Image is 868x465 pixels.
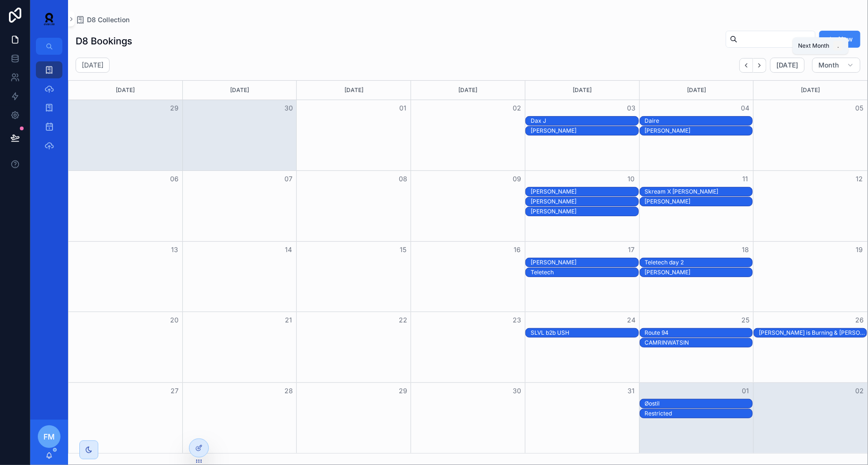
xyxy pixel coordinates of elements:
[645,329,753,337] div: Route 94
[645,409,753,418] div: Restricted
[739,102,751,114] button: 04
[812,58,860,73] button: Month
[834,42,842,50] span: .
[759,329,867,337] div: [PERSON_NAME] is Burning & [PERSON_NAME] Law
[645,117,753,125] div: Daire
[397,173,409,185] button: 08
[854,173,865,185] button: 12
[626,314,637,326] button: 24
[527,81,638,100] div: [DATE]
[819,31,860,48] button: New
[799,42,830,50] span: Next Month
[169,385,180,397] button: 27
[70,81,181,100] div: [DATE]
[283,244,294,255] button: 14
[531,188,638,195] div: [PERSON_NAME]
[645,198,753,205] div: [PERSON_NAME]
[283,385,294,397] button: 28
[531,117,638,125] div: Dax J
[645,338,753,347] div: CAMRINWATSIN
[531,329,638,337] div: SLVL b2b USH
[38,11,60,26] img: App logo
[739,244,751,255] button: 18
[759,329,867,337] div: Enzo is Burning & Murphy's Law
[511,244,523,255] button: 16
[755,81,866,100] div: [DATE]
[283,314,294,326] button: 21
[645,268,753,277] div: Alisha
[531,127,638,135] div: [PERSON_NAME]
[739,385,751,397] button: 01
[76,15,129,25] a: D8 Collection
[531,268,638,277] div: Teletech
[531,127,638,135] div: Paul Van Dyk
[531,117,638,125] div: Dax J
[645,188,753,195] div: Skream X [PERSON_NAME]
[645,258,753,267] div: Teletech day 2
[531,208,638,215] div: [PERSON_NAME]
[739,314,751,326] button: 25
[531,258,638,267] div: Nick Warren
[68,80,868,454] div: Month View
[531,187,638,196] div: Aaron Hibell
[645,259,753,266] div: Teletech day 2
[626,173,637,185] button: 10
[531,207,638,216] div: Oscar Mulero
[531,198,638,205] div: [PERSON_NAME]
[397,314,409,326] button: 22
[645,197,753,206] div: Amber Broos
[413,81,524,100] div: [DATE]
[298,81,409,100] div: [DATE]
[854,102,865,114] button: 05
[645,339,753,347] div: CAMRINWATSIN
[854,385,865,397] button: 02
[626,244,637,255] button: 17
[739,58,753,73] button: Back
[753,58,766,73] button: Next
[531,259,638,266] div: [PERSON_NAME]
[169,314,180,326] button: 20
[43,431,55,442] span: FM
[531,329,638,337] div: SLVL b2b USH
[645,127,753,135] div: [PERSON_NAME]
[82,60,103,70] h2: [DATE]
[645,410,753,417] div: Restricted
[184,81,295,100] div: [DATE]
[739,173,751,185] button: 11
[397,102,409,114] button: 01
[169,102,180,114] button: 29
[645,400,753,407] div: Øostil
[511,385,523,397] button: 30
[818,61,839,69] span: Month
[397,385,409,397] button: 29
[531,197,638,206] div: Kolter
[169,173,180,185] button: 06
[30,55,68,166] div: scrollable content
[87,15,129,25] span: D8 Collection
[645,399,753,408] div: Øostil
[645,127,753,135] div: Yousuke Yukimatsu
[531,269,638,276] div: Teletech
[641,81,752,100] div: [DATE]
[511,102,523,114] button: 02
[397,244,409,255] button: 15
[645,329,753,337] div: Route 94
[854,314,865,326] button: 26
[511,173,523,185] button: 09
[169,244,180,255] button: 13
[645,269,753,276] div: [PERSON_NAME]
[283,173,294,185] button: 07
[776,61,799,69] span: [DATE]
[626,385,637,397] button: 31
[645,187,753,196] div: Skream X Krystal Klear
[283,102,294,114] button: 30
[770,58,805,73] button: [DATE]
[854,244,865,255] button: 19
[76,34,132,48] h1: D8 Bookings
[626,102,637,114] button: 03
[511,314,523,326] button: 23
[645,117,753,125] div: Daire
